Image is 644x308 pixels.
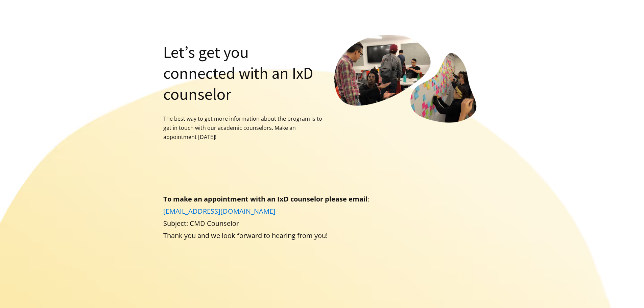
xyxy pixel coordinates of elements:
a: [EMAIL_ADDRESS][DOMAIN_NAME] [163,207,276,216]
p: : Subject: CMD Counselor Thank you and we look forward to hearing from you! [163,193,481,242]
h1: Let’s get you connected with an IxD counselor [163,42,322,105]
p: The best way to get more information about the program is to get in touch with our academic couns... [163,114,322,142]
strong: To make an appointment with an IxD counselor please email [163,194,367,204]
img: image of students affinity mapping discussing with each other [334,35,493,136]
